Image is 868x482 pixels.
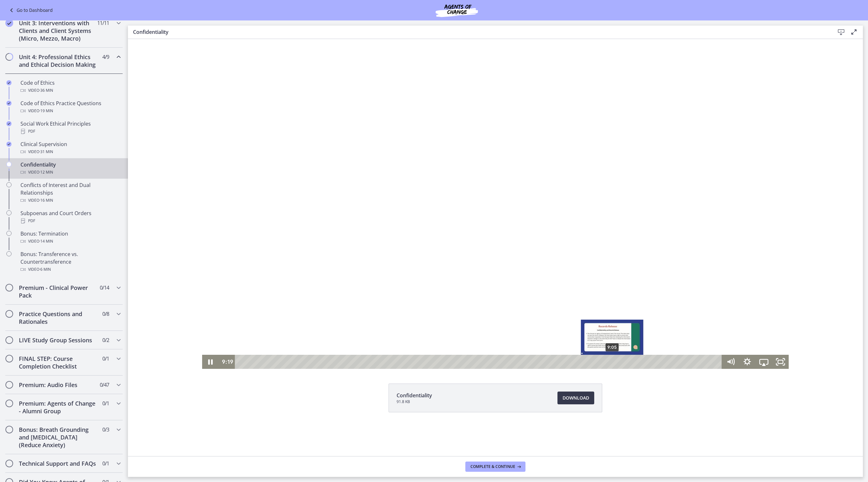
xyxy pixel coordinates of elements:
[20,87,120,94] div: Video
[102,310,109,318] span: 0 / 8
[20,107,120,115] div: Video
[6,101,12,106] i: Completed
[100,284,109,292] span: 0 / 14
[19,355,97,370] h2: FINAL STEP: Course Completion Checklist
[6,80,12,85] i: Completed
[19,53,97,68] h2: Unit 4: Professional Ethics and Ethical Decision Making
[133,28,825,36] h3: Confidentiality
[20,79,120,94] div: Code of Ethics
[100,381,109,389] span: 0 / 47
[20,128,120,135] div: PDF
[19,460,97,467] h2: Technical Support and FAQs
[19,381,97,389] h2: Premium: Audio Files
[39,168,53,176] span: · 12 min
[39,148,53,156] span: · 31 min
[611,316,627,330] button: Show settings menu
[20,230,120,245] div: Bonus: Termination
[39,237,53,245] span: · 14 min
[19,284,97,299] h2: Premium - Clinical Power Pack
[128,39,863,369] iframe: Video Lesson
[20,237,120,245] div: Video
[39,197,53,204] span: · 16 min
[19,336,97,344] h2: LIVE Study Group Sessions
[19,400,97,415] h2: Premium: Agents of Change - Alumni Group
[418,3,495,18] img: Agents of Change
[8,6,53,14] a: Go to Dashboard
[557,392,594,404] a: Download
[20,250,120,273] div: Bonus: Transference vs. Countertransference
[20,181,120,204] div: Conflicts of Interest and Dual Relationships
[102,355,109,362] span: 0 / 1
[20,197,120,204] div: Video
[39,107,53,115] span: · 19 min
[20,148,120,156] div: Video
[102,336,109,344] span: 0 / 2
[19,19,97,42] h2: Unit 3: Interventions with Clients and Client Systems (Micro, Mezzo, Macro)
[397,392,432,399] span: Confidentiality
[19,426,97,449] h2: Bonus: Breath Grounding and [MEDICAL_DATA] (Reduce Anxiety)
[6,142,12,147] i: Completed
[39,87,53,94] span: · 36 min
[20,120,120,135] div: Social Work Ethical Principles
[97,19,109,27] span: 11 / 11
[102,460,109,467] span: 0 / 1
[20,140,120,156] div: Clinical Supervision
[465,462,525,472] button: Complete & continue
[20,217,120,225] div: PDF
[20,161,120,176] div: Confidentiality
[102,400,109,407] span: 0 / 1
[627,316,644,330] button: Airplay
[563,394,589,402] span: Download
[6,121,12,126] i: Completed
[19,310,97,325] h2: Practice Questions and Rationales
[5,19,13,27] i: Completed
[470,464,515,469] span: Complete & continue
[20,168,120,176] div: Video
[102,426,109,433] span: 0 / 3
[20,99,120,115] div: Code of Ethics Practice Questions
[20,209,120,225] div: Subpoenas and Court Orders
[594,316,611,330] button: Mute
[644,316,661,330] button: Fullscreen
[102,53,109,61] span: 4 / 9
[39,266,51,273] span: · 6 min
[20,266,120,273] div: Video
[397,399,432,404] span: 91.8 KB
